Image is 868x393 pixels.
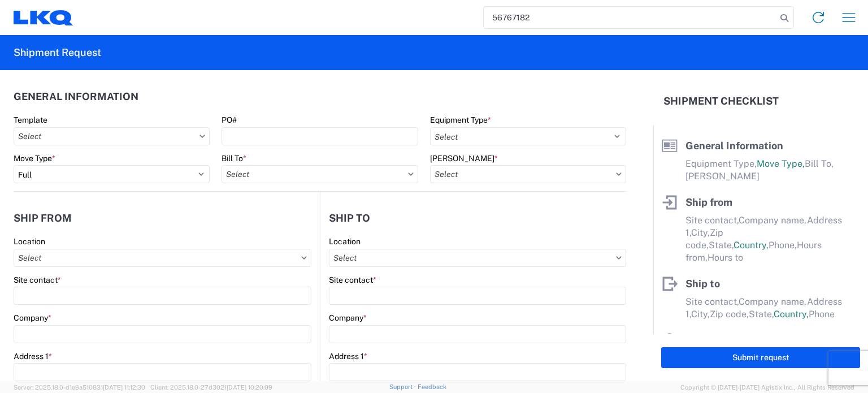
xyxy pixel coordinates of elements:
[14,313,51,323] label: Company
[663,94,779,108] h2: Shipment Checklist
[14,351,52,361] label: Address 1
[708,252,743,263] span: Hours to
[805,158,834,169] span: Bill To,
[222,115,237,125] label: PO#
[685,171,759,182] span: [PERSON_NAME]
[227,384,272,391] span: [DATE] 10:20:09
[14,213,72,224] h2: Ship from
[739,215,807,226] span: Company name,
[709,240,734,251] span: State,
[14,249,311,267] input: Select
[103,384,145,391] span: [DATE] 11:12:30
[329,213,370,224] h2: Ship to
[685,278,720,290] span: Ship to
[691,227,710,238] span: City,
[329,236,361,247] label: Location
[749,309,774,319] span: State,
[685,140,783,152] span: General Information
[661,347,860,368] button: Submit request
[710,309,749,319] span: Zip code,
[685,296,739,307] span: Site contact,
[14,46,101,59] h2: Shipment Request
[430,153,498,163] label: [PERSON_NAME]
[734,240,769,251] span: Country,
[774,309,809,319] span: Country,
[809,309,835,319] span: Phone
[14,236,45,247] label: Location
[14,275,61,285] label: Site contact
[430,115,491,125] label: Equipment Type
[222,153,246,163] label: Bill To
[14,91,138,102] h2: General Information
[685,215,739,226] span: Site contact,
[14,115,47,125] label: Template
[14,153,55,163] label: Move Type
[150,384,272,391] span: Client: 2025.18.0-27d3021
[739,296,807,307] span: Company name,
[389,383,418,390] a: Support
[329,275,376,285] label: Site contact
[222,165,418,183] input: Select
[14,127,210,145] input: Select
[14,384,145,391] span: Server: 2025.18.0-d1e9a510831
[691,309,710,319] span: City,
[329,313,367,323] label: Company
[769,240,797,251] span: Phone,
[430,165,626,183] input: Select
[685,196,732,208] span: Ship from
[329,351,367,361] label: Address 1
[685,158,757,169] span: Equipment Type,
[329,249,626,267] input: Select
[680,382,854,392] span: Copyright © [DATE]-[DATE] Agistix Inc., All Rights Reserved
[484,7,776,28] input: Shipment, tracking or reference number
[757,158,805,169] span: Move Type,
[418,383,446,390] a: Feedback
